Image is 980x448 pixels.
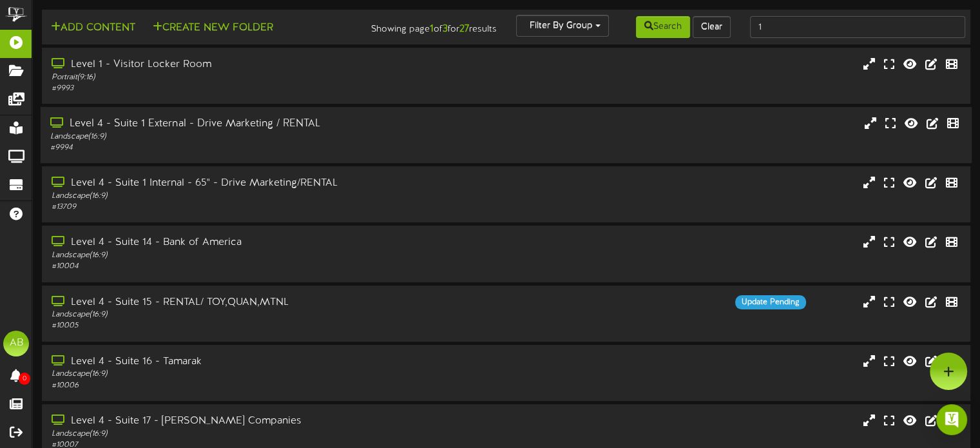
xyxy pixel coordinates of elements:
div: Level 4 - Suite 15 - RENTAL/ TOY,QUAN,MTNL [52,295,419,310]
div: Landscape ( 16:9 ) [52,309,419,320]
div: AB [3,331,29,356]
div: Landscape ( 16:9 ) [52,369,419,380]
strong: 1 [430,23,434,35]
div: Level 4 - Suite 1 External - Drive Marketing / RENTAL [50,117,419,131]
div: Landscape ( 16:9 ) [52,250,419,261]
div: # 10004 [52,261,419,272]
div: Landscape ( 16:9 ) [52,191,419,202]
div: # 13709 [52,202,419,213]
div: Portrait ( 9:16 ) [52,72,419,83]
div: Level 1 - Visitor Locker Room [52,57,419,72]
div: Level 4 - Suite 17 - [PERSON_NAME] Companies [52,414,419,429]
div: Level 4 - Suite 16 - Tamarak [52,355,419,369]
div: # 10006 [52,380,419,391]
button: Search [636,16,690,38]
div: Open Intercom Messenger [936,404,967,435]
strong: 3 [443,23,448,35]
div: Landscape ( 16:9 ) [50,131,419,142]
button: Clear [693,16,731,38]
input: -- Search Playlists by Name -- [750,16,965,38]
div: Update Pending [735,295,806,309]
div: # 9993 [52,83,419,94]
span: 0 [19,373,30,385]
div: Level 4 - Suite 14 - Bank of America [52,235,419,250]
div: Showing page of for results [350,15,506,37]
div: Landscape ( 16:9 ) [52,429,419,440]
div: # 9994 [50,142,419,153]
div: # 10005 [52,320,419,331]
button: Add Content [47,20,139,36]
div: Level 4 - Suite 1 Internal - 65" - Drive Marketing/RENTAL [52,176,419,191]
button: Create New Folder [149,20,277,36]
strong: 27 [459,23,469,35]
button: Filter By Group [516,15,609,37]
